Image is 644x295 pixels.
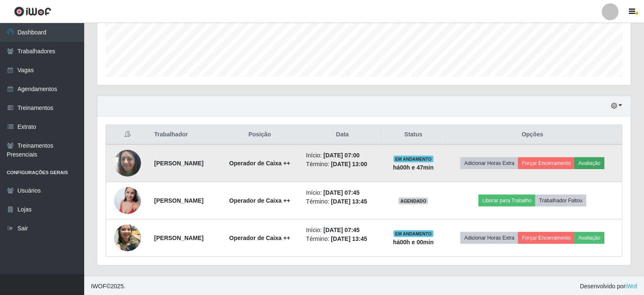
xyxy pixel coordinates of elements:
span: © 2025 . [91,282,125,291]
button: Avaliação [575,157,604,169]
a: iWof [625,283,637,290]
time: [DATE] 13:45 [331,235,367,242]
strong: há 00 h e 47 min [393,164,434,171]
time: [DATE] 13:00 [331,161,367,167]
strong: [PERSON_NAME] [154,235,203,241]
span: EM ANDAMENTO [394,230,434,237]
button: Avaliação [575,232,604,244]
li: Início: [306,151,379,160]
strong: [PERSON_NAME] [154,160,203,167]
time: [DATE] 07:00 [324,152,360,159]
li: Término: [306,197,379,206]
span: AGENDADO [399,198,428,204]
button: Adicionar Horas Extra [460,232,518,244]
strong: Operador de Caixa ++ [229,197,290,204]
th: Status [384,125,443,145]
strong: Operador de Caixa ++ [229,235,290,241]
img: 1745102593554.jpeg [114,220,141,256]
button: Liberar para Trabalho [479,195,535,206]
strong: [PERSON_NAME] [154,197,203,204]
time: [DATE] 13:45 [331,198,367,205]
span: Desenvolvido por [580,282,637,291]
th: Opções [443,125,622,145]
span: EM ANDAMENTO [394,156,434,162]
button: Forçar Encerramento [518,232,575,244]
time: [DATE] 07:45 [324,227,360,233]
time: [DATE] 07:45 [324,189,360,196]
img: 1736128144098.jpeg [114,145,141,181]
th: Trabalhador [149,125,218,145]
li: Início: [306,188,379,197]
th: Posição [218,125,301,145]
button: Trabalhador Faltou [535,195,586,206]
button: Adicionar Horas Extra [460,157,518,169]
th: Data [301,125,384,145]
li: Término: [306,235,379,243]
button: Forçar Encerramento [518,157,575,169]
img: 1743531508454.jpeg [114,183,141,218]
img: CoreUI Logo [14,6,51,17]
li: Início: [306,226,379,235]
span: IWOF [91,283,106,290]
li: Término: [306,160,379,169]
strong: há 00 h e 00 min [393,239,434,245]
strong: Operador de Caixa ++ [229,160,290,167]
